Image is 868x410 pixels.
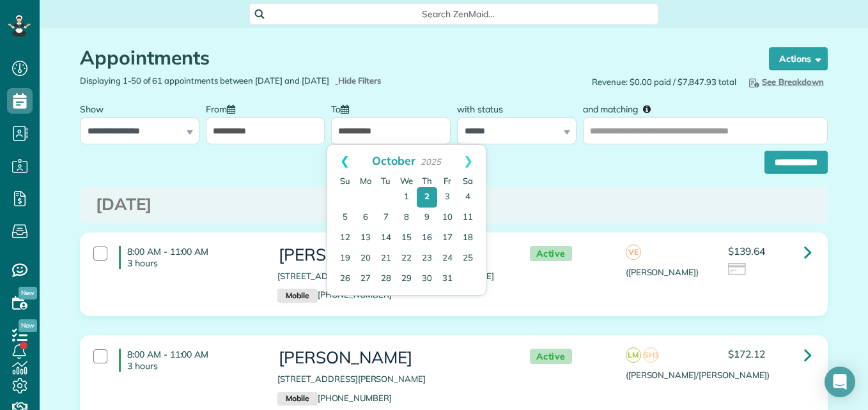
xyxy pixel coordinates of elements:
[336,75,382,86] a: Hide Filters
[643,347,658,363] span: SH1
[437,187,458,208] a: 3
[396,228,417,248] a: 15
[335,269,355,289] a: 26
[437,248,458,269] a: 24
[360,176,371,186] span: Monday
[96,195,812,214] h3: [DATE]
[747,77,824,87] span: See Breakdown
[444,176,451,186] span: Friday
[396,269,417,289] a: 29
[206,96,242,120] label: From
[355,208,376,228] a: 6
[331,96,355,120] label: To
[127,360,258,372] p: 3 hours
[463,176,473,186] span: Saturday
[422,176,432,186] span: Thursday
[458,228,478,248] a: 18
[728,245,765,257] span: $139.64
[417,208,437,228] a: 9
[376,248,396,269] a: 21
[372,153,415,167] span: October
[417,228,437,248] a: 16
[338,75,382,87] span: Hide Filters
[70,75,454,87] div: Displaying 1-50 of 61 appointments between [DATE] and [DATE]
[376,228,396,248] a: 14
[458,248,478,269] a: 25
[396,248,417,269] a: 22
[743,75,828,89] button: See Breakdown
[335,248,355,269] a: 19
[437,228,458,248] a: 17
[277,270,504,282] p: [STREET_ADDRESS][PERSON_NAME][PERSON_NAME]
[381,176,391,186] span: Tuesday
[400,176,413,186] span: Wednesday
[458,208,478,228] a: 11
[376,269,396,289] a: 28
[583,96,660,120] label: and matching
[335,228,355,248] a: 12
[355,228,376,248] a: 13
[451,145,486,177] a: Next
[277,373,504,385] p: [STREET_ADDRESS][PERSON_NAME]
[277,246,504,264] h3: [PERSON_NAME]
[417,269,437,289] a: 30
[458,187,478,208] a: 4
[277,392,317,406] small: Mobile
[277,393,392,403] a: Mobile[PHONE_NUMBER]
[626,370,770,380] span: ([PERSON_NAME]/[PERSON_NAME])
[127,257,258,269] p: 3 hours
[626,347,641,363] span: LM
[825,367,855,397] div: Open Intercom Messenger
[355,269,376,289] a: 27
[530,349,572,365] span: Active
[421,156,441,167] span: 2025
[626,245,641,260] span: VE
[396,187,417,208] a: 1
[277,289,392,300] a: Mobile[PHONE_NUMBER]
[355,248,376,269] a: 20
[417,187,437,208] a: 2
[437,269,458,289] a: 31
[728,263,747,277] img: icon_credit_card_neutral-3d9a980bd25ce6dbb0f2033d7200983694762465c175678fcbc2d8f4bc43548e.png
[396,208,417,228] a: 8
[80,47,745,68] h1: Appointments
[769,47,828,70] button: Actions
[277,349,504,367] h3: [PERSON_NAME]
[437,208,458,228] a: 10
[335,208,355,228] a: 5
[376,208,396,228] a: 7
[19,319,37,332] span: New
[592,76,736,88] span: Revenue: $0.00 paid / $7,847.93 total
[277,289,317,303] small: Mobile
[417,248,437,269] a: 23
[327,145,362,177] a: Prev
[728,347,765,360] span: $172.12
[530,246,572,262] span: Active
[119,349,258,372] h4: 8:00 AM - 11:00 AM
[626,267,699,277] span: ([PERSON_NAME])
[19,287,37,300] span: New
[119,246,258,269] h4: 8:00 AM - 11:00 AM
[340,176,350,186] span: Sunday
